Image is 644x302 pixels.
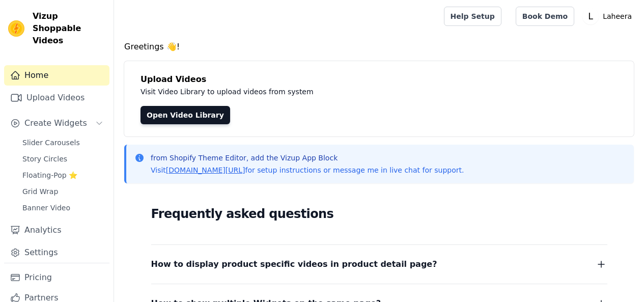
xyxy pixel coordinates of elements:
[22,154,67,164] span: Story Circles
[141,86,597,98] p: Visit Video Library to upload videos from system
[4,242,109,263] a: Settings
[124,41,634,53] h4: Greetings 👋!
[166,166,245,174] a: [DOMAIN_NAME][URL]
[4,88,109,108] a: Upload Videos
[516,7,574,26] a: Book Demo
[4,267,109,288] a: Pricing
[16,184,109,199] a: Grid Wrap
[588,11,593,21] text: L
[151,257,437,271] span: How to display product specific videos in product detail page?
[4,65,109,86] a: Home
[4,113,109,133] button: Create Widgets
[16,152,109,166] a: Story Circles
[151,165,464,175] p: Visit for setup instructions or message me in live chat for support.
[151,257,607,271] button: How to display product specific videos in product detail page?
[16,168,109,182] a: Floating-Pop ⭐
[151,153,464,163] p: from Shopify Theme Editor, add the Vizup App Block
[24,117,87,129] span: Create Widgets
[16,135,109,150] a: Slider Carousels
[16,201,109,215] a: Banner Video
[141,106,230,124] a: Open Video Library
[151,204,607,224] h2: Frequently asked questions
[8,20,24,37] img: Vizup
[599,7,636,25] p: Laheera
[141,73,618,86] h4: Upload Videos
[22,138,80,148] span: Slider Carousels
[444,7,501,26] a: Help Setup
[4,220,109,240] a: Analytics
[582,7,636,25] button: L Laheera
[22,203,70,213] span: Banner Video
[22,186,58,197] span: Grid Wrap
[22,170,77,180] span: Floating-Pop ⭐
[33,10,105,47] span: Vizup Shoppable Videos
